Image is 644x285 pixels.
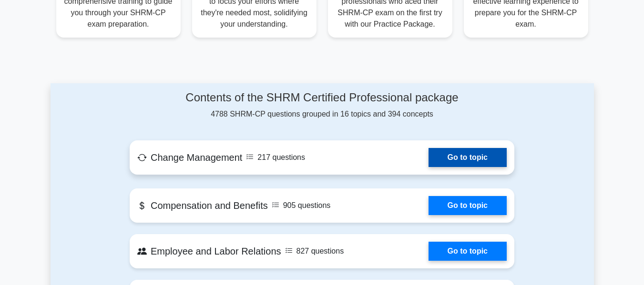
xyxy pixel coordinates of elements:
[429,196,507,215] a: Go to topic
[429,148,507,167] a: Go to topic
[130,91,514,120] div: 4788 SHRM-CP questions grouped in 16 topics and 394 concepts
[130,91,514,105] h4: Contents of the SHRM Certified Professional package
[429,242,507,261] a: Go to topic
